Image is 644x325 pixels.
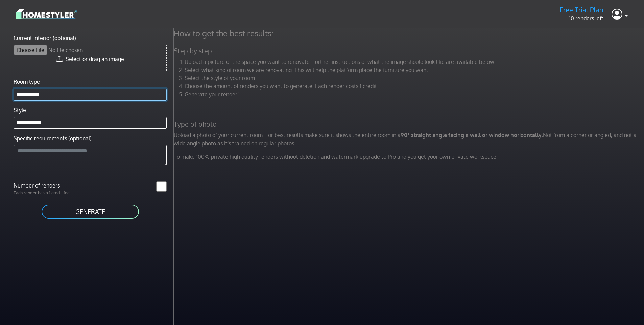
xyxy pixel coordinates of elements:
p: To make 100% private high quality renders without deletion and watermark upgrade to Pro and you g... [170,153,643,161]
strong: 90° straight angle facing a wall or window horizontally. [401,132,543,139]
label: Number of renders [9,181,90,190]
label: Specific requirements (optional) [14,134,92,142]
img: logo-3de290ba35641baa71223ecac5eacb59cb85b4c7fdf211dc9aaecaaee71ea2f8.svg [16,8,77,20]
label: Room type [14,78,40,86]
p: Upload a photo of your current room. For best results make sure it shows the entire room in a Not... [170,131,643,147]
li: Generate your render! [185,90,639,98]
h5: Step by step [170,47,643,55]
h4: How to get the best results: [170,28,643,39]
label: Current interior (optional) [14,34,76,42]
li: Select what kind of room we are renovating. This will help the platform place the furniture you w... [185,66,639,74]
label: Style [14,106,26,114]
h5: Free Trial Plan [560,6,603,14]
p: Each render has a 1 credit fee [9,190,90,196]
h5: Type of photo [170,120,643,128]
li: Select the style of your room. [185,74,639,82]
p: 10 renders left [560,14,603,22]
li: Upload a picture of the space you want to renovate. Further instructions of what the image should... [185,58,639,66]
button: GENERATE [41,204,140,219]
li: Choose the amount of renders you want to generate. Each render costs 1 credit. [185,82,639,90]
